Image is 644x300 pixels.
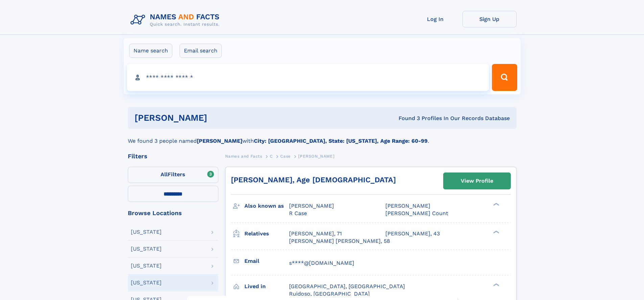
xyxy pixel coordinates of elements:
[461,173,493,189] div: View Profile
[289,203,334,209] span: [PERSON_NAME]
[444,173,510,189] a: View Profile
[408,11,462,27] a: Log In
[127,64,489,91] input: search input
[492,282,500,287] div: ❯
[131,229,162,235] div: [US_STATE]
[128,129,517,145] div: We found 3 people named with .
[289,237,390,245] a: [PERSON_NAME] [PERSON_NAME], 58
[128,210,218,216] div: Browse Locations
[128,167,218,183] label: Filters
[197,138,242,144] b: [PERSON_NAME]
[289,210,307,216] span: R Case
[289,230,342,237] a: [PERSON_NAME], 71
[280,152,290,160] a: Case
[492,230,500,234] div: ❯
[385,230,440,237] a: [PERSON_NAME], 43
[492,202,500,207] div: ❯
[244,255,289,267] h3: Email
[129,44,172,58] label: Name search
[254,138,428,144] b: City: [GEOGRAPHIC_DATA], State: [US_STATE], Age Range: 60-99
[131,280,162,285] div: [US_STATE]
[289,291,370,297] span: Ruidoso, [GEOGRAPHIC_DATA]
[180,44,222,58] label: Email search
[128,11,225,29] img: Logo Names and Facts
[303,115,510,122] div: Found 3 Profiles In Our Records Database
[289,283,405,290] span: [GEOGRAPHIC_DATA], [GEOGRAPHIC_DATA]
[161,171,168,178] span: All
[385,210,448,216] span: [PERSON_NAME] Count
[244,228,289,239] h3: Relatives
[225,152,262,160] a: Names and Facts
[385,203,430,209] span: [PERSON_NAME]
[244,200,289,212] h3: Also known as
[131,246,162,252] div: [US_STATE]
[270,152,273,160] a: C
[131,263,162,269] div: [US_STATE]
[231,176,396,184] a: [PERSON_NAME], Age [DEMOGRAPHIC_DATA]
[280,154,290,159] span: Case
[128,153,218,159] div: Filters
[492,64,517,91] button: Search Button
[244,281,289,292] h3: Lived in
[298,154,334,159] span: [PERSON_NAME]
[462,11,517,27] a: Sign Up
[135,114,303,122] h1: [PERSON_NAME]
[270,154,273,159] span: C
